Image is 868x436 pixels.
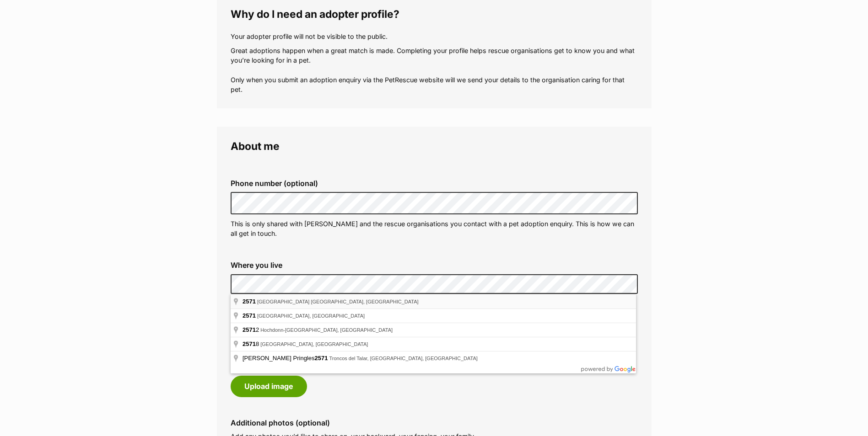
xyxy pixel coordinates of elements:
span: [GEOGRAPHIC_DATA], [GEOGRAPHIC_DATA] [257,313,365,319]
span: 2 [243,326,260,333]
span: Hochdonn-[GEOGRAPHIC_DATA], [GEOGRAPHIC_DATA] [260,327,393,333]
span: 2571 [243,312,256,319]
p: Great adoptions happen when a great match is made. Completing your profile helps rescue organisat... [231,46,638,95]
span: [GEOGRAPHIC_DATA], [GEOGRAPHIC_DATA] [260,341,368,347]
span: 2571 [243,326,256,333]
label: Additional photos (optional) [231,419,638,427]
span: [PERSON_NAME] Pringles [243,355,329,362]
legend: About me [231,140,638,152]
span: 8 [243,340,260,347]
button: Upload image [231,376,307,397]
span: 2571 [243,340,256,347]
p: Your adopter profile will not be visible to the public. [231,32,638,41]
span: [GEOGRAPHIC_DATA] [GEOGRAPHIC_DATA], [GEOGRAPHIC_DATA] [257,299,419,304]
label: Where you live [231,261,638,269]
span: 2571 [315,355,328,362]
p: This is only shared with [PERSON_NAME] and the rescue organisations you contact with a pet adopti... [231,219,638,239]
label: Phone number (optional) [231,179,638,187]
span: Troncos del Talar, [GEOGRAPHIC_DATA], [GEOGRAPHIC_DATA] [329,356,477,361]
legend: Why do I need an adopter profile? [231,8,638,20]
span: 2571 [243,298,256,305]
